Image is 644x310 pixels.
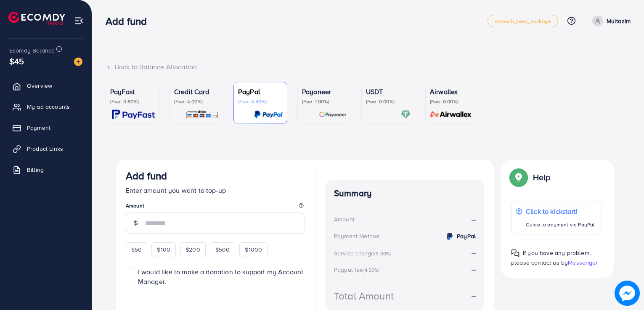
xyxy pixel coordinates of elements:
span: $50 [131,245,142,254]
p: Multazim [607,16,631,26]
p: Payoneer [302,87,347,97]
p: USDT [366,87,411,97]
div: Payment Method [334,232,379,240]
div: Paypal fee [334,265,382,274]
p: (Fee: 0.00%) [430,98,474,105]
div: Service charge [334,249,393,257]
p: Guide to payment via PayPal [526,220,594,230]
span: $500 [215,245,230,254]
p: PayFast [110,87,155,97]
h3: Add fund [106,15,154,27]
p: PayPal [238,87,283,97]
img: card [427,110,474,119]
a: Billing [6,161,85,178]
strong: -- [472,265,476,274]
span: My ad accounts [27,102,70,111]
span: $200 [186,245,200,254]
img: card [401,110,411,119]
img: Popup guide [511,249,519,257]
p: Credit Card [174,87,219,97]
span: Overview [27,81,52,90]
small: (4.50%) [363,267,379,273]
h3: Add fund [126,170,167,182]
p: Click to kickstart! [526,206,594,216]
img: credit [445,231,455,242]
img: card [254,110,283,119]
div: Back to Balance Allocation [106,62,631,72]
span: Messenger [568,258,598,267]
p: Help [533,172,551,182]
a: adreach_new_package [488,15,558,27]
a: Multazim [589,16,631,26]
strong: PayPal [457,232,476,240]
span: Product Links [27,144,63,153]
span: If you have any problem, please contact us by [511,249,591,267]
p: Airwallex [430,87,474,97]
img: image [74,58,82,66]
a: Product Links [6,140,85,157]
img: menu [74,16,84,26]
p: (Fee: 3.60%) [110,98,155,105]
span: adreach_new_package [495,18,551,24]
span: Payment [27,123,50,132]
img: logo [8,12,65,25]
p: (Fee: 0.00%) [366,98,411,105]
img: image [617,283,637,303]
a: Payment [6,119,85,136]
legend: Amount [126,202,305,213]
img: card [186,110,219,119]
strong: -- [472,215,476,224]
a: My ad accounts [6,98,85,115]
strong: -- [472,248,476,257]
p: (Fee: 4.00%) [174,98,219,105]
span: $100 [157,245,170,254]
p: Enter amount you want to top-up [126,185,305,195]
img: Popup guide [511,170,526,185]
img: card [112,110,155,119]
div: Amount [334,215,355,223]
h4: Summary [334,188,476,199]
span: $1000 [245,245,262,254]
p: (Fee: 4.50%) [238,98,283,105]
span: I would like to make a donation to support my Account Manager. [138,267,303,286]
span: Billing [27,166,44,174]
p: (Fee: 1.00%) [302,98,347,105]
div: Total Amount [334,289,394,303]
small: (6.00%) [374,250,391,257]
span: Ecomdy Balance [9,46,55,55]
span: $45 [9,55,24,67]
strong: -- [472,291,476,300]
a: Overview [6,77,85,94]
img: card [319,110,347,119]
